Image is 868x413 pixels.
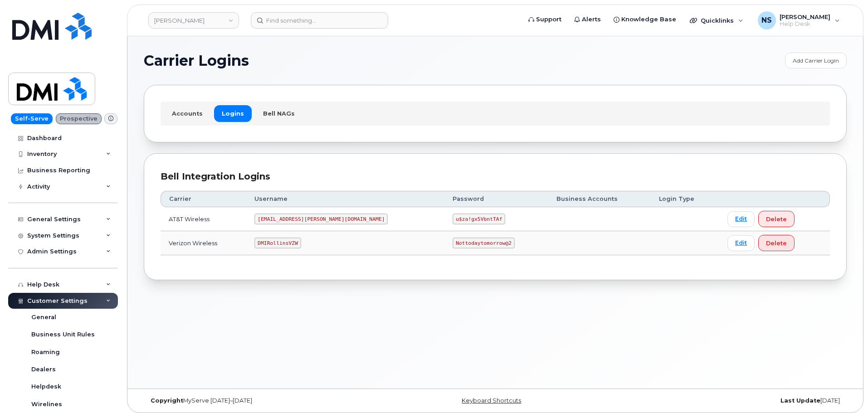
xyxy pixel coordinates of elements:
[766,239,787,248] span: Delete
[151,397,183,404] strong: Copyright
[651,191,719,207] th: Login Type
[144,54,249,68] span: Carrier Logins
[161,207,246,231] td: AT&T Wireless
[727,235,755,251] a: Edit
[453,238,514,248] code: Nottodaytomorrow@2
[246,191,444,207] th: Username
[548,191,651,207] th: Business Accounts
[214,105,252,121] a: Logins
[780,397,820,404] strong: Last Update
[144,397,378,404] div: MyServe [DATE]–[DATE]
[453,214,505,224] code: u$za!gx5VbntTAf
[766,215,787,224] span: Delete
[727,211,755,227] a: Edit
[161,231,246,255] td: Verizon Wireless
[161,191,246,207] th: Carrier
[758,235,795,251] button: Delete
[785,53,847,68] a: Add Carrier Login
[612,397,847,404] div: [DATE]
[462,397,521,404] a: Keyboard Shortcuts
[164,105,210,121] a: Accounts
[161,170,830,183] div: Bell Integration Logins
[758,211,795,227] button: Delete
[444,191,548,207] th: Password
[254,214,388,224] code: [EMAIL_ADDRESS][PERSON_NAME][DOMAIN_NAME]
[255,105,302,121] a: Bell NAGs
[254,238,301,248] code: DMIRollinsVZW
